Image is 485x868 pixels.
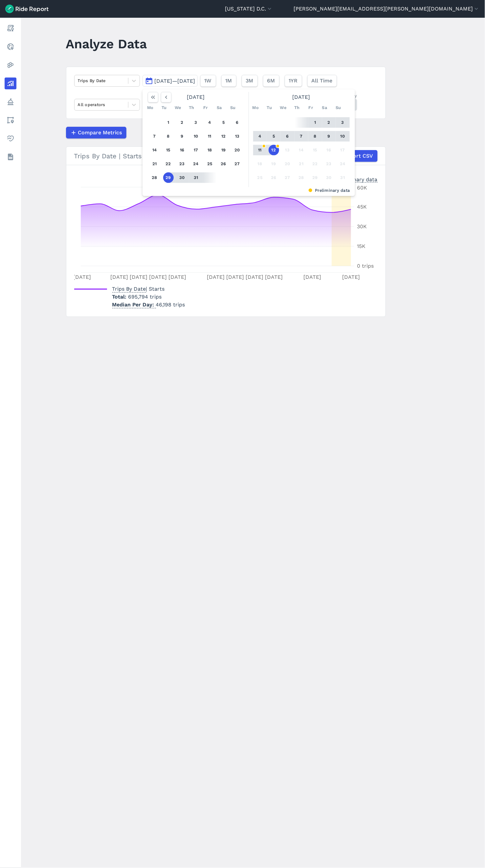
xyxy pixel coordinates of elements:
[278,102,289,113] div: We
[191,117,201,128] button: 3
[282,159,293,169] button: 20
[320,102,330,113] div: Sa
[226,274,244,280] tspan: [DATE]
[294,5,480,13] button: [PERSON_NAME][EMAIL_ADDRESS][PERSON_NAME][DOMAIN_NAME]
[246,77,254,85] span: 3M
[155,78,195,84] span: [DATE]—[DATE]
[145,92,247,102] div: [DATE]
[177,159,187,169] button: 23
[177,117,187,128] button: 2
[5,41,16,53] a: Realtime
[312,77,333,85] span: All Time
[5,151,16,163] a: Datasets
[357,243,365,250] tspan: 15K
[303,274,321,280] tspan: [DATE]
[66,127,126,139] button: Compare Metrics
[255,131,265,142] button: 4
[357,204,367,210] tspan: 45K
[269,159,279,169] button: 19
[282,172,293,183] button: 27
[163,117,174,128] button: 1
[149,159,160,169] button: 21
[324,145,334,155] button: 16
[145,102,156,113] div: Mo
[324,131,334,142] button: 9
[226,77,232,85] span: 1M
[163,159,174,169] button: 22
[5,5,49,13] img: Ride Report
[5,59,16,71] a: Heatmaps
[5,114,16,126] a: Areas
[251,92,352,102] div: [DATE]
[5,96,16,108] a: Policy
[130,274,147,280] tspan: [DATE]
[228,102,238,113] div: Su
[296,159,307,169] button: 21
[310,172,320,183] button: 29
[187,102,197,113] div: Th
[357,263,374,269] tspan: 0 trips
[74,150,378,162] div: Trips By Date | Starts
[296,131,307,142] button: 7
[307,75,337,87] button: All Time
[200,102,211,113] div: Fr
[218,131,229,142] button: 12
[289,77,298,85] span: 1YR
[269,172,279,183] button: 26
[310,159,320,169] button: 22
[110,274,128,280] tspan: [DATE]
[338,145,348,155] button: 17
[5,133,16,145] a: Health
[282,131,293,142] button: 6
[324,159,334,169] button: 23
[159,102,169,113] div: Tu
[251,102,261,113] div: Mo
[338,172,348,183] button: 31
[200,75,216,87] button: 1W
[357,224,367,230] tspan: 30K
[269,145,279,155] button: 12
[282,145,293,155] button: 13
[177,131,187,142] button: 9
[205,145,215,155] button: 18
[324,117,334,128] button: 2
[267,77,275,85] span: 6M
[205,117,215,128] button: 4
[336,176,378,183] div: Preliminary data
[163,145,174,155] button: 15
[246,274,263,280] tspan: [DATE]
[306,102,316,113] div: Fr
[147,187,350,193] div: Preliminary data
[285,75,302,87] button: 1YR
[168,274,186,280] tspan: [DATE]
[177,145,187,155] button: 16
[265,274,282,280] tspan: [DATE]
[232,131,243,142] button: 13
[255,159,265,169] button: 18
[149,172,160,183] button: 28
[357,185,367,191] tspan: 60K
[255,172,265,183] button: 25
[191,172,201,183] button: 31
[5,78,16,89] a: Analyze
[149,274,167,280] tspan: [DATE]
[5,22,16,34] a: Report
[218,145,229,155] button: 19
[218,117,229,128] button: 5
[143,75,198,87] button: [DATE]—[DATE]
[344,152,373,160] span: Export CSV
[191,145,201,155] button: 17
[191,159,201,169] button: 24
[149,145,160,155] button: 14
[242,75,258,87] button: 3M
[338,159,348,169] button: 24
[324,172,334,183] button: 30
[205,131,215,142] button: 11
[177,172,187,183] button: 30
[112,284,146,293] span: Trips By Date
[205,77,212,85] span: 1W
[218,159,229,169] button: 26
[296,145,307,155] button: 14
[78,129,122,137] span: Compare Metrics
[173,102,183,113] div: We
